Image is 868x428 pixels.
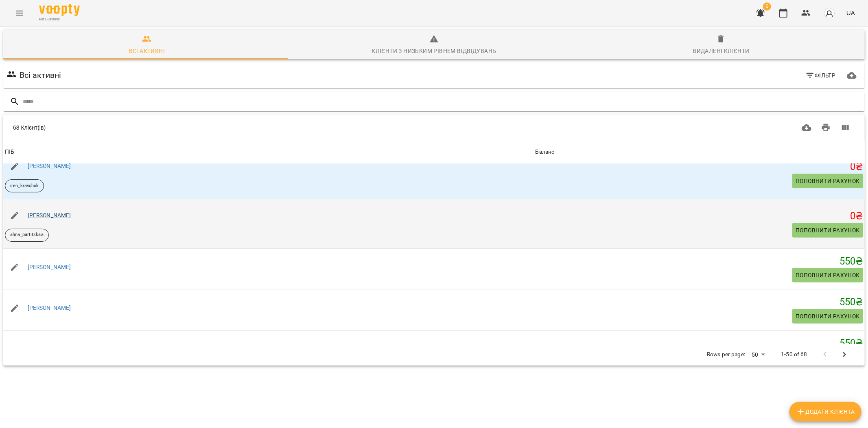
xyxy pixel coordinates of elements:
[28,304,71,311] a: [PERSON_NAME]
[10,183,39,190] p: iren_kravchuk
[693,46,750,56] div: Видалені клієнти
[372,46,496,56] div: Клієнти з низьким рівнем відвідувань
[5,147,14,157] div: ПІБ
[796,311,860,321] span: Поповнити рахунок
[20,69,61,82] h6: Всі активні
[536,147,555,157] div: Баланс
[846,9,855,17] span: UA
[835,345,854,364] button: Next Page
[129,46,165,56] div: Всі активні
[707,351,745,359] p: Rows per page:
[748,349,768,361] div: 50
[763,2,771,11] span: 5
[796,407,855,417] span: Додати клієнта
[39,4,80,16] img: Voopty Logo
[536,161,863,173] h5: 0 ₴
[13,124,421,132] div: 68 Клієнт(ів)
[816,118,836,137] button: Друк
[796,176,860,186] span: Поповнити рахунок
[39,17,80,22] span: For Business
[10,3,29,23] button: Menu
[28,264,71,270] a: [PERSON_NAME]
[536,296,863,309] h5: 550 ₴
[10,232,44,238] p: alina_partitskaa
[781,351,807,359] p: 1-50 of 68
[792,268,863,282] button: Поповнити рахунок
[5,147,532,157] span: ПІБ
[797,118,816,137] button: Завантажити CSV
[3,115,865,141] div: Table Toolbar
[536,147,555,157] div: Sort
[835,118,855,137] button: Вигляд колонок
[796,225,860,235] span: Поповнити рахунок
[792,223,863,238] button: Поповнити рахунок
[796,270,860,280] span: Поповнити рахунок
[536,210,863,223] h5: 0 ₴
[792,309,863,324] button: Поповнити рахунок
[5,147,14,157] div: Sort
[28,163,71,169] a: [PERSON_NAME]
[536,147,863,157] span: Баланс
[5,179,44,192] div: iren_kravchuk
[789,402,861,421] button: Додати клієнта
[805,71,836,80] span: Фільтр
[792,174,863,188] button: Поповнити рахунок
[843,5,858,20] button: UA
[28,212,71,218] a: [PERSON_NAME]
[536,337,863,350] h5: 550 ₴
[5,229,49,242] div: alina_partitskaa
[536,255,863,268] h5: 550 ₴
[802,68,839,83] button: Фільтр
[824,7,835,19] img: avatar_s.png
